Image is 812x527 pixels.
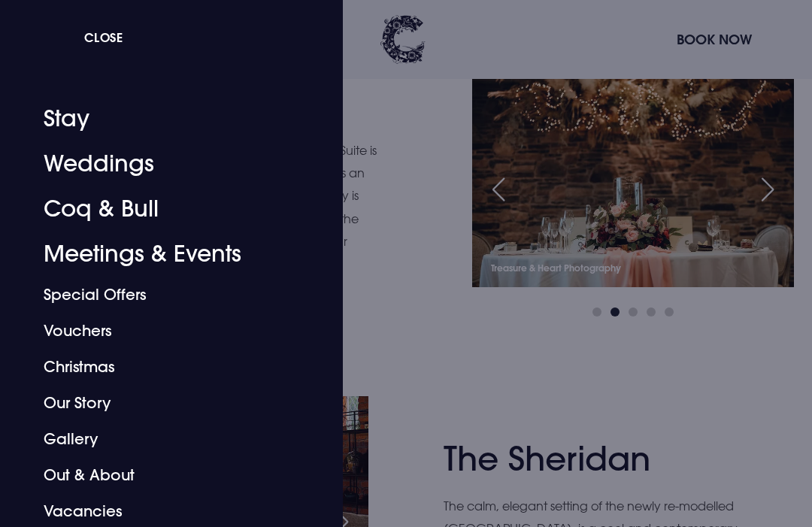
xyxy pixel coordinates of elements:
a: Out & About [44,457,279,493]
a: Christmas [44,349,279,385]
a: Our Story [44,385,279,421]
a: Weddings [44,141,279,186]
button: Close [45,22,123,53]
a: Gallery [44,421,279,457]
a: Stay [44,96,279,141]
a: Meetings & Events [44,232,279,277]
a: Special Offers [44,277,279,313]
span: Close [84,29,123,45]
a: Vouchers [44,313,279,349]
a: Coq & Bull [44,186,279,232]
